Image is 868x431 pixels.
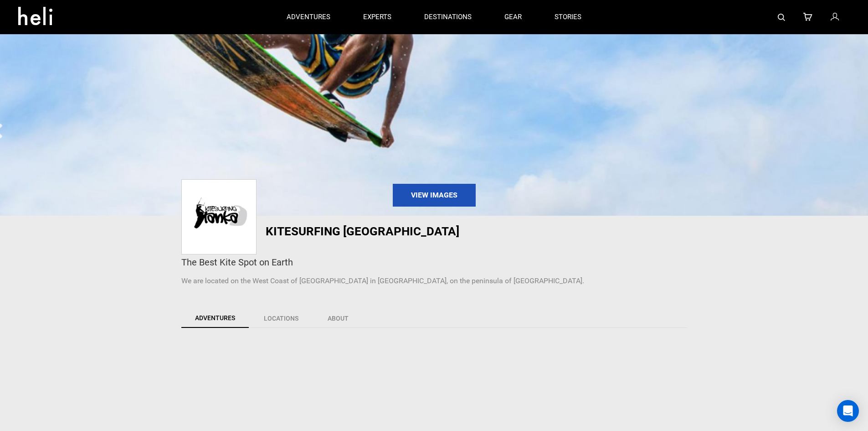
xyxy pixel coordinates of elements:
p: adventures [287,12,330,22]
a: View Images [393,184,476,207]
h1: Kitesurfing [GEOGRAPHIC_DATA] [266,225,521,238]
p: We are located on the West Coast of [GEOGRAPHIC_DATA] in [GEOGRAPHIC_DATA], on the peninsula of [... [181,276,687,286]
p: experts [363,12,391,22]
p: destinations [424,12,472,22]
img: img_aae08d9e2c1784bc19ab82da3618dba0.png [184,182,254,252]
div: The Best Kite Spot on Earth [181,256,687,269]
a: Locations [250,309,313,328]
div: Open Intercom Messenger [837,400,859,422]
a: Adventures [181,309,249,328]
img: search-bar-icon.svg [778,14,785,21]
a: About [313,309,363,328]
